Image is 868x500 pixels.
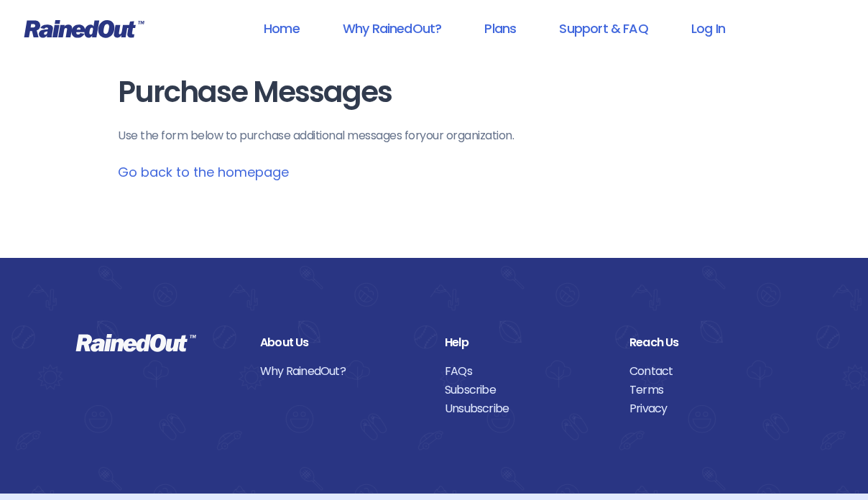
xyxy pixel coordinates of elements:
a: Contact [629,362,793,381]
p: Use the form below to purchase additional messages for your organization . [118,127,750,144]
div: Reach Us [629,333,793,352]
a: Home [245,12,318,45]
div: About Us [260,333,423,352]
div: Help [445,333,608,352]
a: Terms [629,381,793,399]
a: Support & FAQ [540,12,666,45]
a: Privacy [629,399,793,418]
a: Subscribe [445,381,608,399]
h1: Purchase Messages [118,76,750,108]
a: Go back to the homepage [118,163,289,181]
a: FAQs [445,362,608,381]
a: Unsubscribe [445,399,608,418]
a: Plans [466,12,535,45]
a: Why RainedOut? [260,362,423,381]
a: Log In [673,12,744,45]
a: Why RainedOut? [324,12,461,45]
